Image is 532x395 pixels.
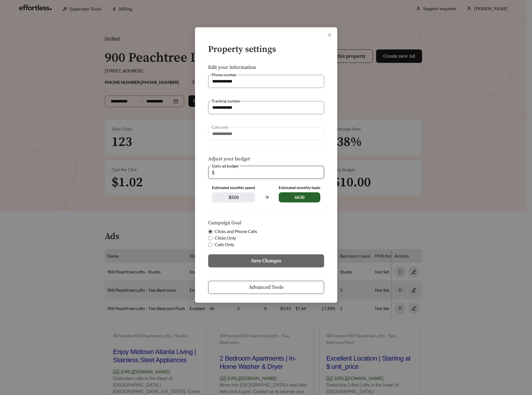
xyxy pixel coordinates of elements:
span: 6630 [278,192,320,202]
h5: Adjust your budget [208,156,324,162]
div: Estimated monthly leads [278,185,320,190]
span: close [327,33,332,37]
h4: Property settings [208,45,324,54]
div: Estimated monthly spend [212,185,255,190]
h5: Campaign Goal [208,220,324,226]
span: Clicks Only [213,235,238,241]
span: Calls Only [213,241,236,248]
h5: Edit your information [208,65,324,70]
span: Advanced Tools [249,284,283,291]
span: $ [212,166,214,179]
span: Clicks and Phone Calls [213,228,259,235]
span: arrow-right [261,192,272,202]
button: Advanced Tools [208,281,324,294]
a: Advanced Tools [208,284,324,290]
span: $ 510 [212,192,255,202]
button: Close [322,27,337,43]
button: Save Changes [208,254,324,267]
